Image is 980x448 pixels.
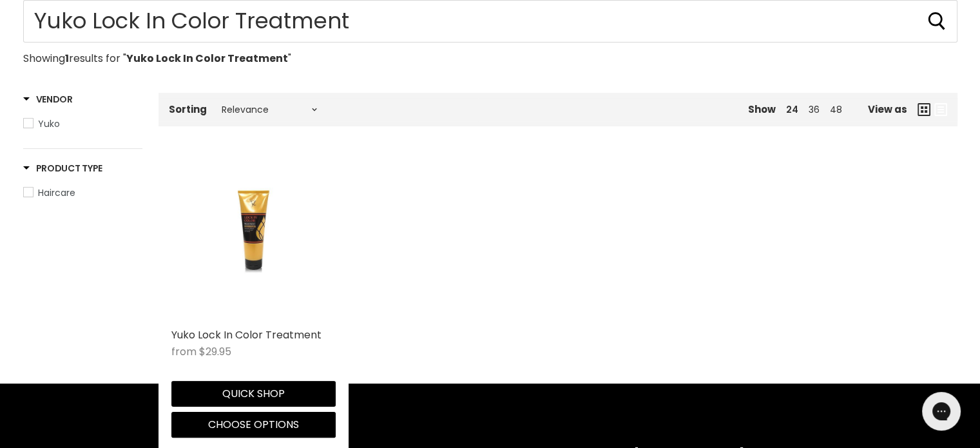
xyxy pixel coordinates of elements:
p: Showing results for " " [23,53,957,64]
span: Yuko [38,117,60,130]
a: Haircare [23,186,142,200]
a: Yuko [23,117,142,131]
a: Yuko Lock In Color Treatment [171,327,322,342]
a: Yuko Lock In Color Treatment [171,157,336,322]
iframe: Gorgias live chat messenger [916,387,967,435]
button: Choose options [171,412,336,438]
img: Yuko Lock In Color Treatment [198,157,308,322]
span: View as [868,104,907,115]
h3: Product Type [23,162,103,175]
a: 48 [830,103,842,116]
span: from [171,344,197,359]
button: Quick shop [171,381,336,407]
span: Choose options [208,417,299,432]
span: Show [748,102,776,116]
button: Search [927,11,947,32]
a: 36 [809,103,820,116]
h3: Vendor [23,93,73,106]
span: Haircare [38,186,75,199]
a: 24 [786,103,798,116]
span: $29.95 [199,344,231,359]
strong: Yuko Lock In Color Treatment [126,51,288,66]
label: Sorting [169,104,207,115]
strong: 1 [65,51,69,66]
